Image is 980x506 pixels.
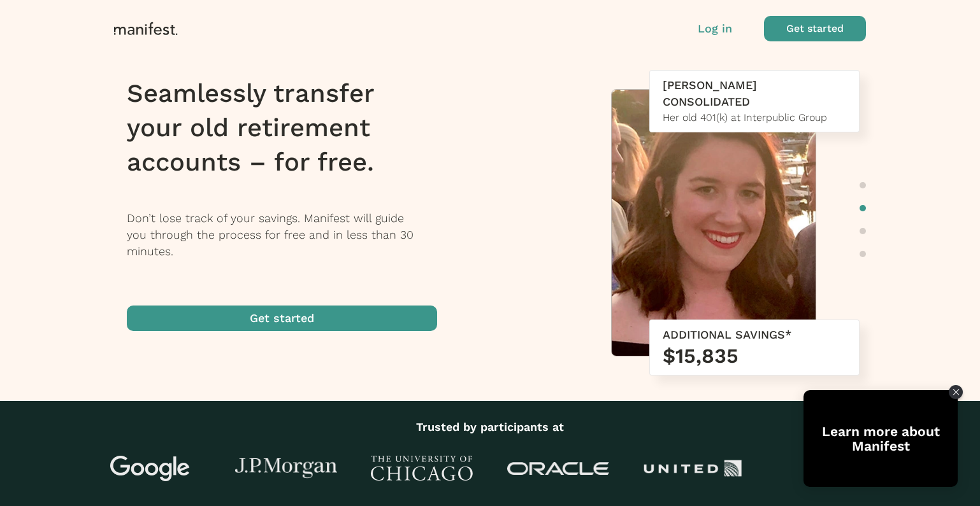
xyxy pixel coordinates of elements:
[803,390,958,487] div: Tolstoy bubble widget
[803,390,958,487] div: Open Tolstoy
[127,210,454,260] p: Don’t lose track of your savings. Manifest will guide you through the process for free and in les...
[803,424,958,453] div: Learn more about Manifest
[764,16,866,41] button: Get started
[663,343,846,369] h3: $15,835
[663,327,846,343] div: ADDITIONAL SAVINGS*
[127,306,437,331] button: Get started
[698,20,732,37] button: Log in
[507,462,609,475] img: Oracle
[127,76,454,179] h1: Seamlessly transfer your old retirement accounts – for free.
[235,458,337,479] img: J.P Morgan
[663,77,846,110] div: [PERSON_NAME] CONSOLIDATED
[663,110,846,125] div: Her old 401(k) at Interpublic Group
[612,90,816,362] img: Taylor
[949,385,963,399] div: Close Tolstoy widget
[803,390,958,487] div: Open Tolstoy widget
[371,456,473,481] img: University of Chicago
[99,456,201,481] img: Google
